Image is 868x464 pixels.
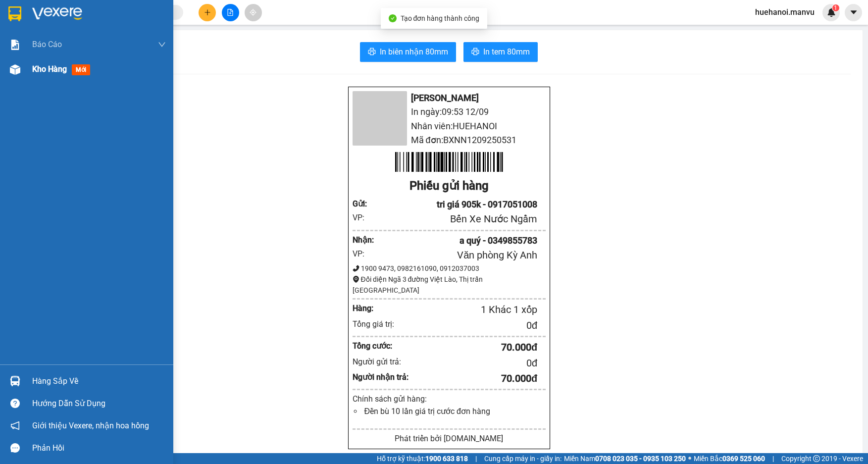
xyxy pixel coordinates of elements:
[353,234,377,246] div: Nhận :
[694,453,765,464] span: Miền Bắc
[353,211,377,224] div: VP:
[10,64,20,75] img: warehouse-icon
[353,91,546,105] li: [PERSON_NAME]
[32,64,67,74] span: Kho hàng
[158,41,166,49] span: down
[380,46,448,58] span: In biên nhận 80mm
[475,453,477,464] span: |
[425,455,468,463] strong: 1900 633 818
[32,419,149,432] span: Giới thiệu Vexere, nhận hoa hồng
[10,40,20,50] img: solution-icon
[353,393,546,405] div: Chính sách gửi hàng:
[32,396,166,411] div: Hướng dẫn sử dụng
[353,302,393,314] div: Hàng:
[353,276,359,283] span: environment
[353,265,359,272] span: phone
[10,443,20,453] span: message
[376,211,537,227] div: Bến Xe Nước Ngầm
[376,234,537,248] div: a quý - 0349855783
[10,376,20,386] img: warehouse-icon
[564,453,686,464] span: Miền Nam
[471,48,479,57] span: printer
[250,9,256,16] span: aim
[5,59,110,73] li: [PERSON_NAME]
[360,42,456,62] button: printerIn biên nhận 80mm
[199,4,216,21] button: plus
[408,356,537,371] div: 0 đ
[353,119,546,133] li: Nhân viên: HUEHANOI
[353,371,409,383] div: Người nhận trả:
[10,399,20,408] span: question-circle
[353,274,546,296] div: Đối diện Ngã 3 đường Việt Lào, Thị trấn [GEOGRAPHIC_DATA]
[32,38,62,51] span: Báo cáo
[222,4,239,21] button: file-add
[408,340,537,355] div: 70.000 đ
[832,4,839,11] sup: 1
[408,371,537,386] div: 70.000 đ
[362,405,546,417] li: Đền bù 10 lần giá trị cước đơn hàng
[227,9,234,16] span: file-add
[353,133,546,147] li: Mã đơn: BXNN1209250531
[688,457,691,461] span: ⚪️
[8,6,21,21] img: logo-vxr
[377,453,468,464] span: Hỗ trợ kỹ thuật:
[595,455,686,463] strong: 0708 023 035 - 0935 103 250
[463,42,538,62] button: printerIn tem 80mm
[10,421,20,430] span: notification
[204,9,211,16] span: plus
[353,356,409,368] div: Người gửi trả:
[389,14,397,22] span: check-circle
[353,198,377,210] div: Gửi :
[353,263,546,274] div: 1900 9473, 0982161090, 0912037003
[483,46,530,58] span: In tem 80mm
[376,198,537,211] div: tri giá 905k - 0917051008
[849,8,858,17] span: caret-down
[353,105,546,119] li: In ngày: 09:53 12/09
[484,453,562,464] span: Cung cấp máy in - giấy in:
[32,374,166,389] div: Hàng sắp về
[813,455,820,462] span: copyright
[408,318,537,333] div: 0 đ
[368,48,376,57] span: printer
[72,64,90,75] span: mới
[245,4,262,21] button: aim
[401,14,480,22] span: Tạo đơn hàng thành công
[772,453,774,464] span: |
[376,248,537,263] div: Văn phòng Kỳ Anh
[353,340,409,352] div: Tổng cước:
[827,8,836,17] img: icon-new-feature
[5,73,110,87] li: In ngày: 09:37 12/09
[722,455,765,463] strong: 0369 525 060
[747,6,822,18] span: huehanoi.manvu
[393,302,538,317] div: 1 Khác 1 xốp
[32,441,166,456] div: Phản hồi
[353,318,409,330] div: Tổng giá trị:
[845,4,862,21] button: caret-down
[353,177,546,196] div: Phiếu gửi hàng
[834,4,837,11] span: 1
[353,432,546,445] div: Phát triển bởi [DOMAIN_NAME]
[353,248,377,260] div: VP:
